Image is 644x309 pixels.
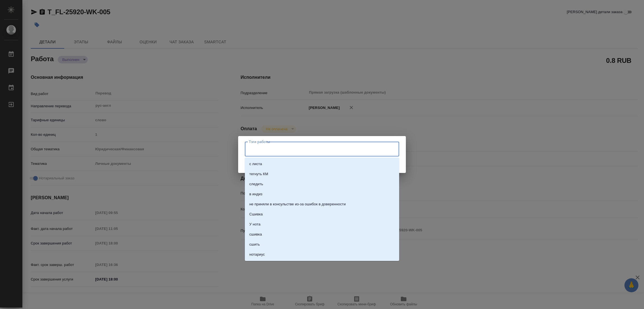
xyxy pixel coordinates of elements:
p: нотариус [249,252,265,257]
p: с листа [249,161,262,167]
p: сшить [249,242,260,247]
p: У нота [249,222,261,227]
p: тегнуть КМ [249,171,268,177]
p: в индиз [249,191,262,197]
p: сшивка [249,232,262,237]
p: не приняли в консульстве из-за ошибок в доверенности [249,201,346,207]
p: Сшивка [249,211,263,217]
p: следить [249,181,263,187]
